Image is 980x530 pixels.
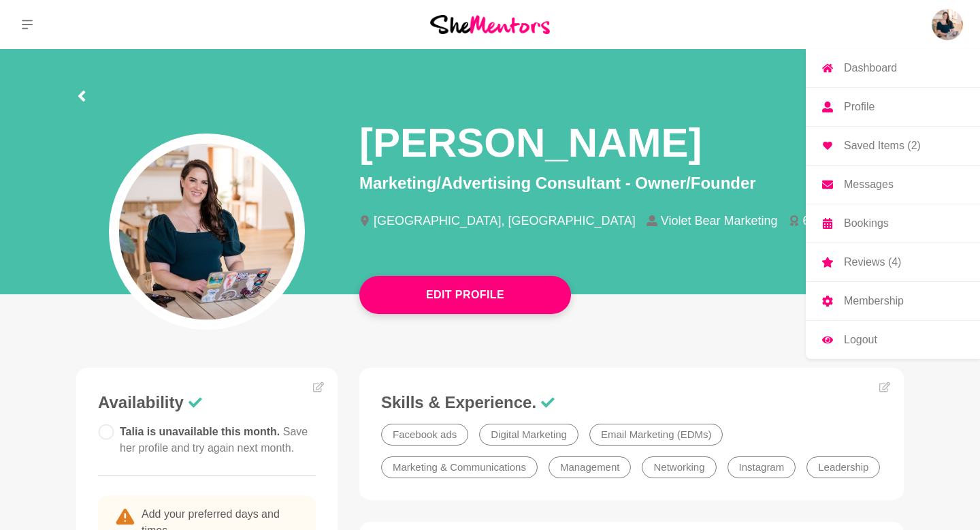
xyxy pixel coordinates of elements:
h3: Availability [98,392,316,413]
p: Reviews (4) [844,257,901,268]
p: Messages [844,179,894,190]
a: Reviews (4) [806,243,980,281]
li: 6-10 years [789,215,872,227]
p: Bookings [844,218,889,229]
p: Logout [844,334,877,345]
p: Dashboard [844,63,897,74]
p: Marketing/Advertising Consultant - Owner/Founder [359,171,904,196]
a: Bookings [806,204,980,243]
p: Profile [844,102,875,112]
img: She Mentors Logo [430,15,550,33]
li: Violet Bear Marketing [647,215,789,227]
p: Saved Items (2) [844,140,921,151]
h3: Skills & Experience. [381,392,882,413]
span: Talia is unavailable this month. [120,426,308,454]
a: Dashboard [806,49,980,87]
img: Talia Browne [931,8,964,41]
p: Membership [844,296,904,307]
a: Profile [806,88,980,126]
h1: [PERSON_NAME] [359,117,702,168]
button: Edit Profile [359,276,571,314]
a: Saved Items (2) [806,127,980,165]
a: Messages [806,166,980,204]
li: [GEOGRAPHIC_DATA], [GEOGRAPHIC_DATA] [359,215,647,227]
a: Talia BrowneDashboardProfileSaved Items (2)MessagesBookingsReviews (4)MembershipLogout [931,8,964,41]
